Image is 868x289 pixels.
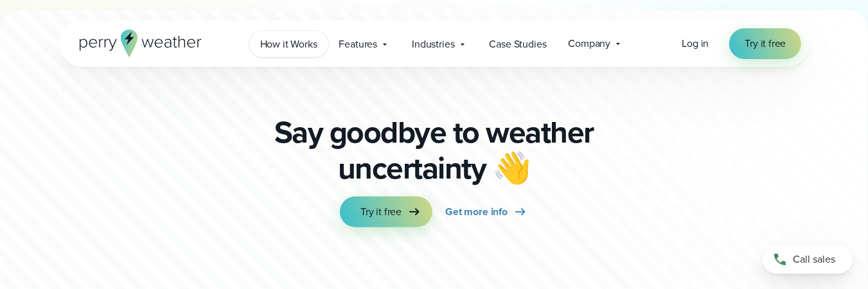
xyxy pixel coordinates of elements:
span: Try it free [745,36,786,51]
a: Try it free [729,28,801,59]
span: How it Works [260,37,317,52]
span: Case Studies [490,37,547,52]
a: Log in [682,36,709,51]
a: Call sales [763,245,853,274]
span: Log in [682,36,709,51]
span: Features [339,37,378,52]
span: Company [568,36,610,51]
a: Get more info [445,197,528,227]
p: Say goodbye to weather uncertainty 👋 [270,114,599,186]
a: Case Studies [479,31,558,57]
span: Try it free [360,204,402,220]
span: Get more info [445,204,508,220]
a: Try it free [340,197,432,227]
span: Call sales [793,252,835,267]
a: How it Works [249,31,328,57]
span: Industries [412,37,454,52]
